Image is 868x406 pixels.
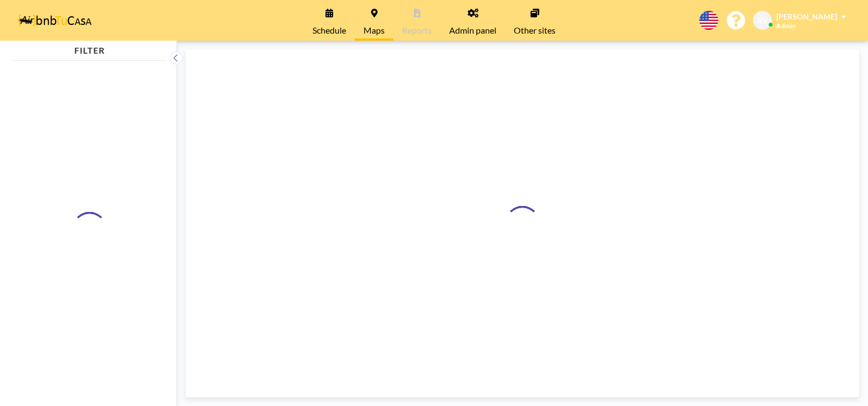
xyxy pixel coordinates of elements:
[514,26,556,35] span: Other sites
[757,16,768,25] span: RV
[776,12,837,21] span: [PERSON_NAME]
[363,26,385,35] span: Maps
[13,41,166,56] h4: FILTER
[17,10,92,31] img: organization-logo
[402,26,432,35] span: Reports
[776,22,796,30] span: Admin
[312,26,346,35] span: Schedule
[449,26,496,35] span: Admin panel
